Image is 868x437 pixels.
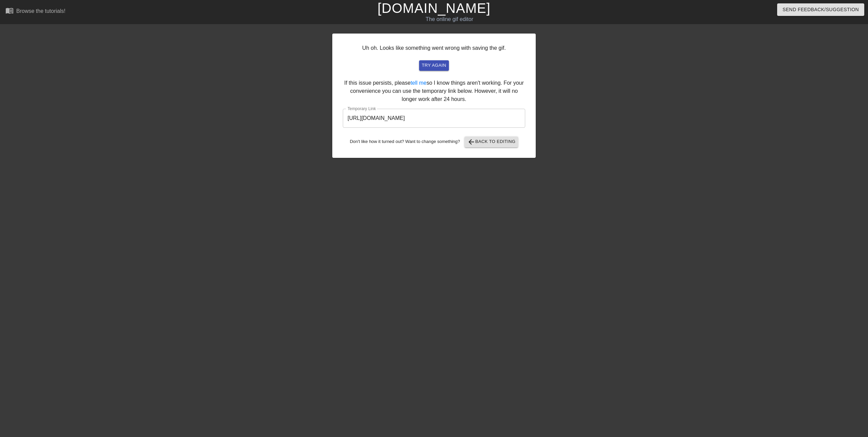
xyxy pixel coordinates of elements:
button: Back to Editing [465,137,518,147]
a: [DOMAIN_NAME] [377,1,490,16]
button: Send Feedback/Suggestion [777,3,864,16]
div: Don't like how it turned out? Want to change something? [343,137,525,147]
span: arrow_back [467,138,475,146]
button: try again [419,60,449,71]
span: try again [422,62,446,69]
div: Browse the tutorials! [16,8,65,14]
span: menu_book [5,6,14,15]
div: The online gif editor [293,15,606,23]
input: bare [343,109,525,128]
div: Uh oh. Looks like something went wrong with saving the gif. If this issue persists, please so I k... [332,34,536,158]
span: Send Feedback/Suggestion [783,5,859,14]
span: Back to Editing [467,138,516,146]
a: Browse the tutorials! [5,6,65,17]
a: tell me [411,80,427,86]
